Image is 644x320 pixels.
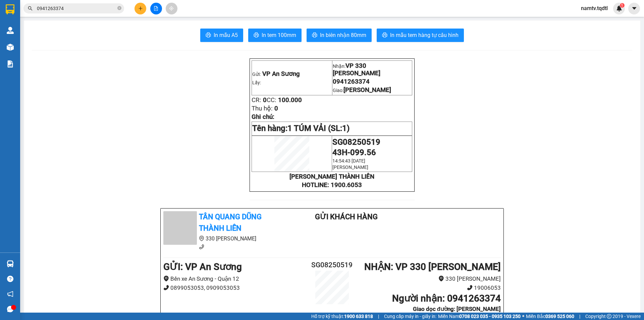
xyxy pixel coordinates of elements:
[333,78,370,85] span: 0941263374
[545,314,574,319] strong: 0369 525 060
[459,314,521,319] strong: 0708 023 035 - 0935 103 250
[7,44,14,51] img: warehouse-icon
[206,32,211,39] span: printer
[333,88,391,93] span: Giao:
[333,62,412,77] p: Nhận:
[332,137,380,147] span: SG08250519
[252,105,273,112] span: Thu hộ:
[138,6,143,11] span: plus
[252,80,261,85] span: Lấy:
[150,3,162,14] button: file-add
[332,165,368,170] span: [PERSON_NAME]
[576,4,613,12] span: namtv.tqdtl
[7,60,14,67] img: solution-icon
[377,29,464,42] button: printerIn mẫu tem hàng tự cấu hình
[307,29,372,42] button: printerIn biên nhận 80mm
[163,276,169,281] span: environment
[267,96,276,104] span: CC:
[163,274,304,283] li: Bến xe An Sương - Quận 12
[7,306,13,312] span: message
[332,148,376,157] span: 43H-099.56
[522,315,524,318] span: ⚪️
[200,29,243,42] button: printerIn mẫu A5
[628,3,640,14] button: caret-down
[304,260,360,271] h2: SG08250519
[360,274,501,283] li: 330 [PERSON_NAME]
[332,158,365,164] span: 14:54:43 [DATE]
[438,276,444,281] span: environment
[7,260,14,267] img: warehouse-icon
[302,181,362,189] strong: HOTLINE: 1900.6053
[333,62,380,77] span: VP 330 [PERSON_NAME]
[311,313,373,320] span: Hỗ trợ kỹ thuật:
[413,306,501,312] b: Giao dọc đường: [PERSON_NAME]
[7,276,13,282] span: question-circle
[360,283,501,292] li: 19006053
[117,5,121,12] span: close-circle
[390,31,459,39] span: In mẫu tem hàng tự cấu hình
[199,213,262,233] b: Tân Quang Dũng Thành Liên
[287,124,350,133] span: 1 TÚM VẢI (SL:
[117,6,121,10] span: close-circle
[135,3,146,14] button: plus
[28,6,33,11] span: search
[289,173,374,180] strong: [PERSON_NAME] THÀNH LIÊN
[163,283,304,292] li: 0899053053, 0909053053
[254,32,259,39] span: printer
[382,32,387,39] span: printer
[526,313,574,320] span: Miền Bắc
[252,124,350,133] span: Tên hàng:
[364,261,501,272] b: NHẬN : VP 330 [PERSON_NAME]
[214,31,238,39] span: In mẫu A5
[248,29,302,42] button: printerIn tem 100mm
[262,31,296,39] span: In tem 100mm
[252,113,274,121] span: Ghi chú:
[384,313,436,320] span: Cung cấp máy in - giấy in:
[274,105,278,112] span: 0
[320,31,366,39] span: In biên nhận 80mm
[342,124,350,133] span: 1)
[343,86,391,94] span: [PERSON_NAME]
[263,96,267,104] span: 0
[344,314,373,319] strong: 1900 633 818
[467,285,473,290] span: phone
[438,313,521,320] span: Miền Nam
[378,313,379,320] span: |
[252,70,331,78] p: Gửi:
[7,291,13,297] span: notification
[278,96,302,104] span: 100.000
[163,234,288,243] li: 330 [PERSON_NAME]
[262,70,300,78] span: VP An Sương
[169,6,174,11] span: aim
[607,314,611,319] span: copyright
[199,244,204,249] span: phone
[392,293,501,304] b: Người nhận : 0941263374
[579,313,580,320] span: |
[621,3,623,8] span: 1
[631,5,637,11] span: caret-down
[315,213,378,221] b: Gửi khách hàng
[7,27,14,34] img: warehouse-icon
[163,261,242,272] b: GỬI : VP An Sương
[252,96,261,104] span: CR:
[6,4,14,14] img: logo-vxr
[616,5,622,11] img: icon-new-feature
[199,236,204,241] span: environment
[37,5,116,12] input: Tìm tên, số ĐT hoặc mã đơn
[154,6,158,11] span: file-add
[163,285,169,290] span: phone
[620,3,625,8] sup: 1
[166,3,177,14] button: aim
[312,32,317,39] span: printer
